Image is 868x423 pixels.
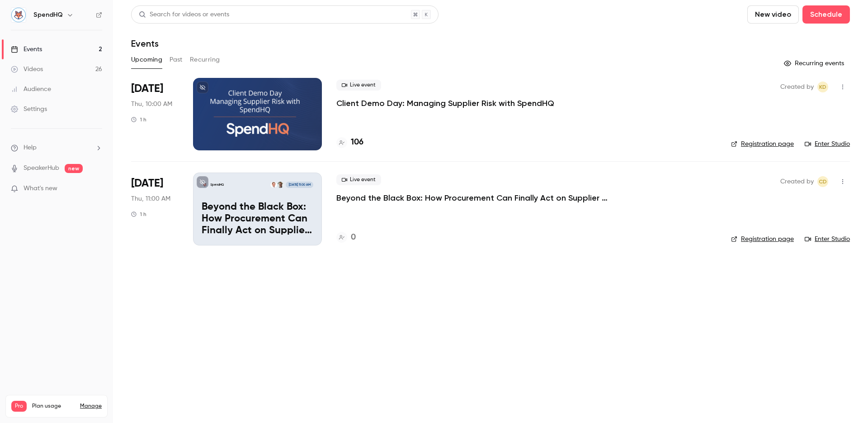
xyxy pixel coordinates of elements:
[131,176,163,191] span: [DATE]
[131,78,179,150] div: Aug 28 Thu, 10:00 AM (America/New York)
[11,105,47,114] div: Settings
[336,98,554,109] a: Client Demo Day: Managing Supplier Risk with SpendHQ
[131,194,170,203] span: Thu, 11:00 AM
[202,202,313,236] p: Beyond the Black Box: How Procurement Can Finally Act on Supplier Risk
[131,100,172,109] span: Thu, 10:00 AM
[336,231,356,244] a: 0
[351,136,363,149] h4: 106
[780,176,814,187] span: Created by
[24,184,57,193] span: What's new
[780,82,814,92] span: Created by
[193,173,322,245] a: Beyond the Black Box: How Procurement Can Finally Act on Supplier RiskSpendHQWill McNeillPierre L...
[32,403,75,410] span: Plan usage
[65,164,83,173] span: new
[170,53,183,67] button: Past
[819,176,827,187] span: CD
[139,10,229,19] div: Search for videos or events
[805,139,850,149] a: Enter Studio
[270,182,277,188] img: Pierre Laprée
[210,183,224,187] p: SpendHQ
[805,235,850,244] a: Enter Studio
[11,45,42,54] div: Events
[11,85,51,94] div: Audience
[336,136,363,149] a: 106
[24,163,59,173] a: SpeakerHub
[131,211,146,218] div: 1 h
[817,82,828,92] span: Kelly Divine
[80,403,102,410] a: Manage
[336,80,381,91] span: Live event
[336,192,608,203] a: Beyond the Black Box: How Procurement Can Finally Act on Supplier Risk
[277,182,283,188] img: Will McNeill
[131,82,163,96] span: [DATE]
[731,139,794,149] a: Registration page
[802,5,850,24] button: Schedule
[131,38,159,49] h1: Events
[11,8,26,22] img: SpendHQ
[11,143,102,153] li: help-dropdown-opener
[780,56,850,71] button: Recurring events
[351,231,356,244] h4: 0
[11,65,43,74] div: Videos
[33,10,63,19] h6: SpendHQ
[131,116,146,123] div: 1 h
[731,235,794,244] a: Registration page
[747,5,799,24] button: New video
[131,53,162,67] button: Upcoming
[24,143,37,153] span: Help
[819,82,826,92] span: KD
[131,173,179,245] div: Sep 11 Thu, 11:00 AM (America/New York)
[11,401,27,412] span: Pro
[817,176,828,187] span: Colin Daymude
[286,182,313,188] span: [DATE] 11:00 AM
[190,53,220,67] button: Recurring
[91,185,102,193] iframe: Noticeable Trigger
[336,174,381,185] span: Live event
